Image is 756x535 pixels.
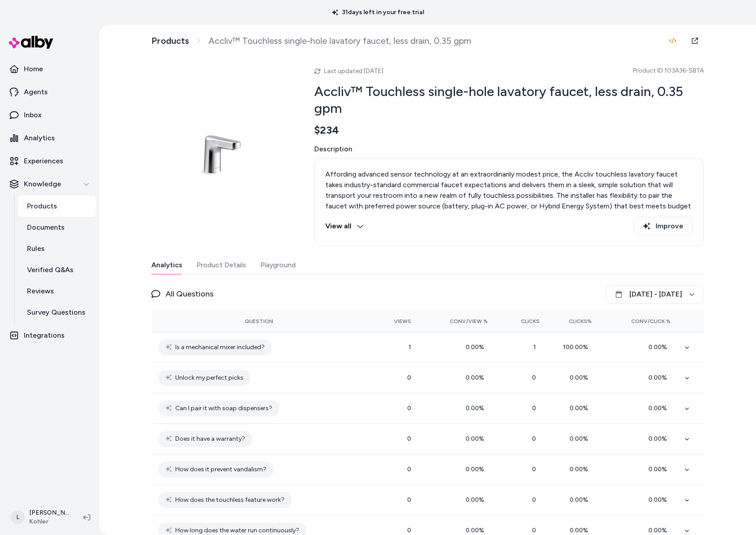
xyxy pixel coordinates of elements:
button: Conv/View % [425,314,487,328]
p: Products [27,201,57,212]
span: 0.00 % [466,374,488,381]
a: Documents [18,217,96,238]
a: Analytics [4,127,96,149]
span: 0.00 % [466,466,488,473]
span: 0 [407,466,411,473]
span: 0.00 % [648,527,671,534]
nav: breadcrumb [151,35,471,46]
span: Unlock my perfect picks [175,373,243,383]
a: Home [4,58,96,80]
button: L[PERSON_NAME]Kohler [5,503,76,531]
span: Clicks [521,318,540,325]
a: Rules [18,238,96,259]
span: 0.00 % [466,496,488,504]
button: Improve [634,217,693,235]
p: Documents [27,222,65,233]
button: Views [374,314,412,328]
span: 0 [407,527,411,534]
p: Integrations [24,330,65,341]
p: 31 days left in your free trial [327,8,429,17]
span: 0 [407,404,411,412]
p: Inbox [24,110,42,120]
p: Rules [27,243,45,254]
a: Agents [4,81,96,103]
span: 0.00 % [570,466,592,473]
span: 0 [407,435,411,443]
p: Verified Q&As [27,265,73,275]
button: View all [325,217,364,235]
button: Playground [260,256,296,274]
span: Last updated [DATE] [324,67,383,75]
span: 0.00 % [648,343,671,351]
span: 0 [407,496,411,504]
a: Products [18,196,96,217]
button: Clicks [502,314,540,328]
p: [PERSON_NAME] [29,508,69,517]
span: Is a mechanical mixer included? [175,342,265,353]
button: Conv/Click % [606,314,671,328]
span: Conv/Click % [631,318,671,325]
a: Integrations [4,325,96,346]
span: 0.00 % [570,374,592,381]
span: 0.00 % [648,466,671,473]
span: 0.00 % [466,435,488,443]
p: Survey Questions [27,307,85,318]
span: Can I pair it with soap dispensers? [175,403,272,414]
p: Analytics [24,133,55,143]
span: 0 [407,374,411,381]
span: 0.00 % [570,527,592,534]
p: Experiences [24,156,63,166]
span: 0.00 % [648,404,671,412]
span: 0 [532,527,540,534]
a: Reviews [18,281,96,302]
a: Verified Q&As [18,259,96,281]
span: Conv/View % [450,318,488,325]
img: alby Logo [9,36,53,49]
a: Inbox [4,104,96,126]
a: Experiences [4,150,96,172]
span: Accliv™ Touchless single-hole lavatory faucet, less drain, 0.35 gpm [208,35,471,46]
p: Affording advanced sensor technology at an extraordinarily modest price, the Accliv touchless lav... [325,169,693,222]
span: How does it prevent vandalism? [175,464,266,475]
span: How does the touchless feature work? [175,495,285,505]
span: 0.00 % [648,435,671,443]
p: Home [24,64,43,74]
span: 1 [533,343,540,351]
span: Question [245,318,273,325]
span: 0 [532,435,540,443]
span: Clicks% [569,318,592,325]
a: Products [151,35,189,46]
span: 0 [532,404,540,412]
span: 0.00 % [570,435,592,443]
a: Survey Questions [18,302,96,323]
span: 0 [532,374,540,381]
span: 0.00 % [648,374,671,381]
span: 0.00 % [570,404,592,412]
span: 0.00 % [648,496,671,504]
button: Product Details [197,256,246,274]
span: 0 [532,496,540,504]
span: Description [314,144,704,154]
span: 0.00 % [466,343,488,351]
button: Analytics [151,256,182,274]
span: L [11,510,25,524]
button: [DATE] - [DATE] [606,285,704,304]
span: $234 [314,123,339,137]
span: 0.00 % [466,404,488,412]
img: aae99427_rgb [151,60,293,202]
p: Agents [24,87,48,97]
p: Knowledge [24,179,61,189]
span: 0.00 % [466,527,488,534]
button: Clicks% [554,314,592,328]
span: 1 [409,343,411,351]
button: Knowledge [4,173,96,195]
span: 100.00 % [563,343,592,351]
h2: Accliv™ Touchless single-hole lavatory faucet, less drain, 0.35 gpm [314,83,704,116]
p: Reviews [27,286,54,296]
button: Question [245,314,273,328]
span: 0 [532,466,540,473]
span: Kohler [29,517,69,526]
span: Does it have a warranty? [175,434,245,444]
span: Views [394,318,411,325]
span: Product ID: 103A36-SBTA [633,66,704,75]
